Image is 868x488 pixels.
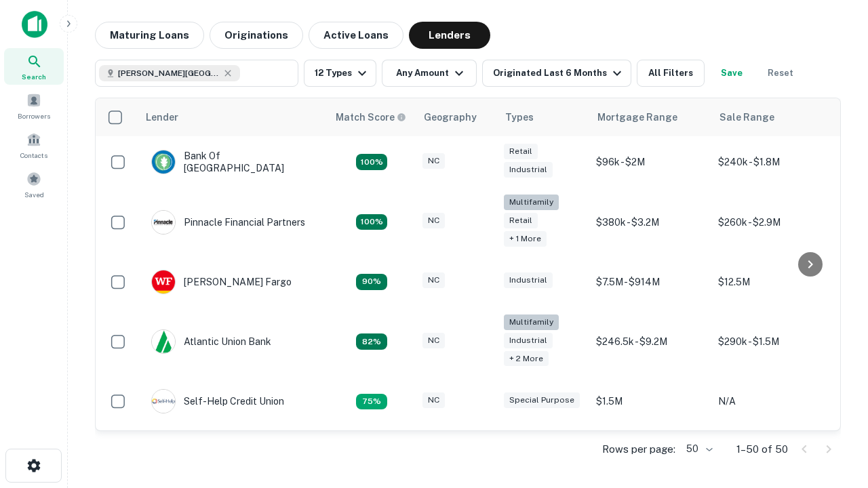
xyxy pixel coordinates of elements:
button: Originations [210,22,303,49]
th: Mortgage Range [589,98,711,136]
span: [PERSON_NAME][GEOGRAPHIC_DATA], [GEOGRAPHIC_DATA] [118,67,220,79]
p: Rows per page: [602,441,675,457]
a: Search [4,48,64,85]
button: Lenders [409,22,490,49]
span: Saved [24,189,44,200]
div: + 2 more [504,351,549,367]
div: Bank Of [GEOGRAPHIC_DATA] [151,150,314,174]
td: $1.5M [589,375,711,427]
div: Industrial [504,162,553,178]
div: Matching Properties: 14, hasApolloMatch: undefined [356,154,387,170]
div: NC [422,392,445,408]
a: Saved [4,166,64,203]
span: Contacts [20,150,47,161]
th: Lender [138,98,328,136]
div: [PERSON_NAME] Fargo [151,270,292,294]
div: Capitalize uses an advanced AI algorithm to match your search with the best lender. The match sco... [336,110,406,125]
img: capitalize-icon.png [22,11,47,38]
div: Pinnacle Financial Partners [151,210,305,235]
img: picture [152,270,175,293]
th: Capitalize uses an advanced AI algorithm to match your search with the best lender. The match sco... [328,98,416,136]
div: Mortgage Range [597,109,677,125]
div: Special Purpose [504,392,580,408]
button: Reset [759,60,802,87]
h6: Match Score [336,110,403,125]
span: Search [22,71,46,82]
div: Matching Properties: 10, hasApolloMatch: undefined [356,394,387,410]
td: $7.5M - $914M [589,256,711,308]
div: Lender [146,109,178,125]
img: picture [152,330,175,353]
div: + 1 more [504,231,547,247]
th: Types [497,98,589,136]
td: $380k - $3.2M [589,188,711,256]
td: $246.5k - $9.2M [589,308,711,376]
div: Matching Properties: 11, hasApolloMatch: undefined [356,333,387,350]
button: Save your search to get updates of matches that match your search criteria. [710,60,753,87]
td: $96k - $2M [589,136,711,188]
div: Matching Properties: 12, hasApolloMatch: undefined [356,274,387,290]
div: NC [422,333,445,348]
div: NC [422,213,445,228]
div: Types [505,109,534,125]
div: Multifamily [504,195,559,210]
button: All Filters [637,60,705,87]
div: Matching Properties: 24, hasApolloMatch: undefined [356,214,387,230]
a: Borrowers [4,87,64,124]
button: Originated Last 6 Months [482,60,631,87]
img: picture [152,390,175,413]
th: Geography [416,98,497,136]
div: Originated Last 6 Months [493,65,625,81]
th: Sale Range [711,98,833,136]
td: $260k - $2.9M [711,188,833,256]
div: Retail [504,144,538,159]
iframe: Chat Widget [800,336,868,401]
div: Industrial [504,272,553,288]
a: Contacts [4,127,64,163]
div: Self-help Credit Union [151,389,284,413]
div: Geography [424,109,477,125]
div: Retail [504,213,538,228]
img: picture [152,211,175,234]
button: Maturing Loans [95,22,204,49]
div: 50 [681,439,715,459]
div: Atlantic Union Bank [151,329,271,354]
div: Sale Range [719,109,774,125]
div: NC [422,272,445,288]
p: 1–50 of 50 [736,441,788,457]
div: Industrial [504,333,553,348]
button: 12 Types [304,60,376,87]
button: Any Amount [382,60,477,87]
span: Borrowers [18,110,50,121]
td: $240k - $1.8M [711,136,833,188]
div: NC [422,153,445,169]
button: Active Loans [309,22,403,49]
div: Multifamily [504,314,559,330]
td: N/A [711,375,833,427]
td: $12.5M [711,256,833,308]
img: picture [152,150,175,174]
td: $290k - $1.5M [711,308,833,376]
